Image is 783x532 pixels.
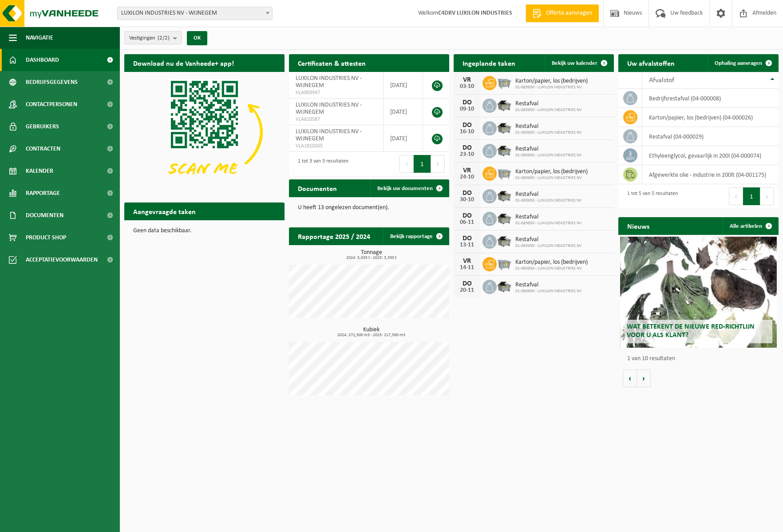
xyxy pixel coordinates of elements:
img: WB-5000-GAL-GY-01 [497,120,512,135]
img: WB-2500-GAL-GY-01 [497,75,512,90]
button: 1 [414,155,431,173]
img: WB-5000-GAL-GY-01 [497,97,512,112]
h2: Rapportage 2025 / 2024 [289,227,379,245]
div: DO [458,235,476,242]
div: DO [458,99,476,106]
span: Karton/papier, los (bedrijven) [515,168,588,175]
span: Acceptatievoorwaarden [26,249,98,271]
span: Restafval [515,282,582,289]
td: [DATE] [384,99,423,125]
button: 1 [743,187,760,205]
h2: Nieuws [618,217,658,234]
h3: Tonnage [293,250,449,260]
span: Restafval [515,123,582,130]
img: WB-5000-GAL-GY-01 [497,210,512,226]
span: 01-083650 - LUXILON INDUSTRIES NV [515,130,582,135]
span: Gebruikers [26,115,59,138]
span: 2024: 272,500 m3 - 2025: 217,500 m3 [293,333,449,337]
img: WB-5000-GAL-GY-01 [497,143,512,158]
span: Afvalstof [649,77,674,84]
count: (2/2) [158,35,170,41]
div: VR [458,167,476,174]
span: 01-083650 - LUXILON INDUSTRIES NV [515,243,582,249]
div: 20-11 [458,287,476,294]
div: DO [458,190,476,197]
div: 14-11 [458,265,476,271]
a: Wat betekent de nieuwe RED-richtlijn voor u als klant? [620,237,777,348]
td: afgewerkte olie - industrie in 200lt (04-001175) [642,165,779,184]
img: WB-5000-GAL-GY-01 [497,278,512,294]
td: bedrijfsrestafval (04-000008) [642,89,779,108]
span: Bedrijfsgegevens [26,71,78,93]
a: Ophaling aanvragen [708,54,778,72]
span: Offerte aanvragen [544,9,594,18]
button: OK [187,31,207,45]
td: karton/papier, los (bedrijven) (04-000026) [642,108,779,127]
span: 01-083650 - LUXILON INDUSTRIES NV [515,198,582,203]
span: 01-083650 - LUXILON INDUSTRIES NV [515,85,588,90]
h2: Uw afvalstoffen [618,54,684,71]
img: WB-2500-GAL-GY-01 [497,165,512,180]
span: Restafval [515,191,582,198]
p: U heeft 13 ongelezen document(en). [298,205,440,211]
button: Next [431,155,445,173]
h2: Documenten [289,179,346,197]
span: Kalender [26,160,53,182]
span: Product Shop [26,226,66,249]
strong: C4DRV LUXILON INDUSTRIES [438,10,512,16]
span: 01-083650 - LUXILON INDUSTRIES NV [515,289,582,294]
div: 1 tot 3 van 3 resultaten [293,154,348,174]
span: Restafval [515,146,582,153]
td: restafval (04-000029) [642,127,779,146]
span: VLA610587 [296,116,376,123]
div: 24-10 [458,174,476,180]
span: Wat betekent de nieuwe RED-richtlijn voor u als klant? [627,323,755,339]
div: 03-10 [458,83,476,90]
img: Download de VHEPlus App [124,72,285,192]
span: Vestigingen [129,32,170,45]
button: Volgende [637,369,651,387]
div: DO [458,122,476,129]
span: Restafval [515,214,582,221]
a: Bekijk uw documenten [370,179,448,197]
span: Navigatie [26,27,53,49]
span: 01-083650 - LUXILON INDUSTRIES NV [515,266,588,271]
div: 13-11 [458,242,476,248]
button: Previous [399,155,414,173]
div: DO [458,280,476,287]
span: Karton/papier, los (bedrijven) [515,259,588,266]
img: WB-5000-GAL-GY-01 [497,188,512,203]
h2: Ingeplande taken [454,54,524,71]
div: 09-10 [458,106,476,112]
span: 01-083650 - LUXILON INDUSTRIES NV [515,107,582,113]
span: VLA903947 [296,89,376,96]
span: LUXILON INDUSTRIES NV - WIJNEGEM [296,128,362,142]
h2: Download nu de Vanheede+ app! [124,54,243,71]
span: VLA1810265 [296,143,376,150]
button: Vestigingen(2/2) [124,31,182,44]
span: Restafval [515,100,582,107]
td: ethyleenglycol, gevaarlijk in 200l (04-000074) [642,146,779,165]
img: WB-2500-GAL-GY-01 [497,256,512,271]
span: Restafval [515,236,582,243]
span: Bekijk uw documenten [377,186,433,191]
a: Bekijk rapportage [383,227,448,245]
div: DO [458,144,476,151]
span: LUXILON INDUSTRIES NV - WIJNEGEM [296,102,362,115]
span: LUXILON INDUSTRIES NV - WIJNEGEM [296,75,362,89]
a: Alle artikelen [723,217,778,235]
span: Bekijk uw kalender [552,60,597,66]
p: 1 van 10 resultaten [627,356,774,362]
div: 30-10 [458,197,476,203]
h3: Kubiek [293,327,449,337]
div: DO [458,212,476,219]
span: LUXILON INDUSTRIES NV - WIJNEGEM [117,7,273,20]
td: [DATE] [384,125,423,152]
span: LUXILON INDUSTRIES NV - WIJNEGEM [118,7,272,20]
div: VR [458,258,476,265]
p: Geen data beschikbaar. [133,228,276,234]
h2: Certificaten & attesten [289,54,375,71]
div: 1 tot 5 van 5 resultaten [623,187,678,206]
span: 01-083650 - LUXILON INDUSTRIES NV [515,153,582,158]
span: Karton/papier, los (bedrijven) [515,78,588,85]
